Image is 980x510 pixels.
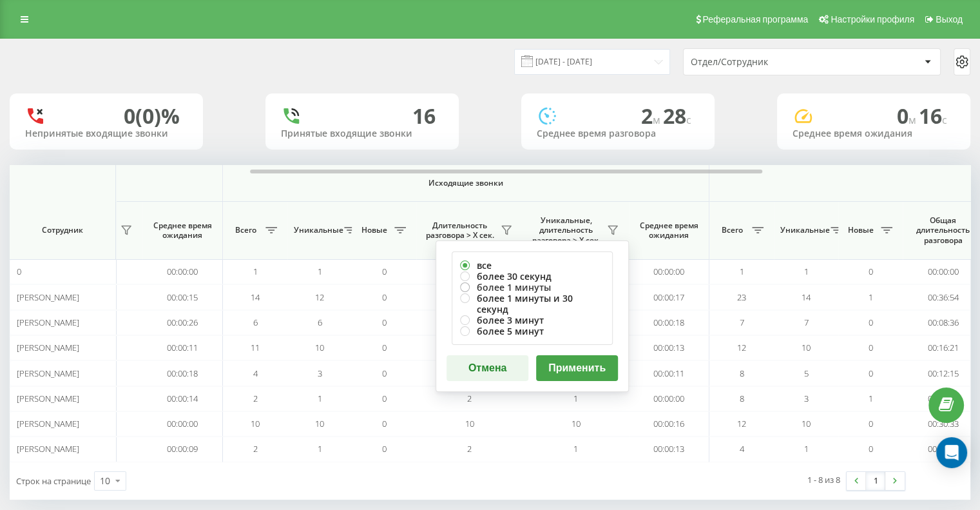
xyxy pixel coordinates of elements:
[253,266,258,277] span: 1
[460,260,604,271] label: все
[573,393,578,404] span: 1
[315,291,324,303] span: 12
[281,128,443,139] div: Принятые входящие звонки
[573,443,578,455] span: 1
[100,475,110,487] div: 10
[467,443,472,455] span: 2
[686,113,691,127] span: c
[536,355,618,381] button: Применить
[869,368,873,379] span: 0
[358,225,390,235] span: Новые
[17,266,21,277] span: 0
[253,393,258,404] span: 2
[142,386,223,411] td: 00:00:14
[152,221,213,240] span: Среднее время ожидания
[663,102,691,130] span: 28
[318,443,322,455] span: 1
[253,317,258,328] span: 6
[142,259,223,284] td: 00:00:00
[447,355,528,381] button: Отмена
[740,368,744,379] span: 8
[460,282,604,293] label: более 1 минуты
[869,266,873,277] span: 0
[17,317,79,328] span: [PERSON_NAME]
[142,335,223,360] td: 00:00:11
[936,14,963,25] span: Выход
[251,291,260,303] span: 14
[804,393,809,404] span: 3
[142,360,223,386] td: 00:00:18
[537,128,699,139] div: Среднее время разговора
[629,360,709,386] td: 00:00:11
[382,418,387,429] span: 0
[318,368,322,379] span: 3
[142,310,223,335] td: 00:00:26
[908,113,919,127] span: м
[845,225,877,235] span: Новые
[802,418,811,429] span: 10
[318,393,322,404] span: 1
[17,342,79,353] span: [PERSON_NAME]
[382,317,387,328] span: 0
[804,443,809,455] span: 1
[802,342,811,353] span: 10
[124,104,180,128] div: 0 (0)%
[866,472,885,490] a: 1
[21,225,104,235] span: Сотрудник
[691,57,845,68] div: Отдел/Сотрудник
[804,317,809,328] span: 7
[423,221,497,240] span: Длительность разговора > Х сек.
[142,284,223,309] td: 00:00:15
[460,293,604,315] label: более 1 минуты и 30 секунд
[382,266,387,277] span: 0
[912,215,974,246] span: Общая длительность разговора
[629,411,709,436] td: 00:00:16
[529,215,603,246] span: Уникальные, длительность разговора > Х сек.
[17,418,79,429] span: [PERSON_NAME]
[804,368,809,379] span: 5
[572,418,581,429] span: 10
[16,475,91,487] span: Строк на странице
[639,221,699,240] span: Среднее время ожидания
[142,411,223,436] td: 00:00:00
[641,102,663,130] span: 2
[869,393,873,404] span: 1
[629,386,709,411] td: 00:00:00
[740,317,744,328] span: 7
[629,335,709,360] td: 00:00:13
[869,443,873,455] span: 0
[780,225,827,235] span: Уникальные
[382,342,387,353] span: 0
[251,418,260,429] span: 10
[869,291,873,303] span: 1
[315,418,324,429] span: 10
[740,393,744,404] span: 8
[382,368,387,379] span: 0
[17,393,79,404] span: [PERSON_NAME]
[460,271,604,282] label: более 30 секунд
[294,225,340,235] span: Уникальные
[942,113,947,127] span: c
[793,128,955,139] div: Среднее время ожидания
[702,14,808,25] span: Реферальная программа
[629,259,709,284] td: 00:00:00
[251,342,260,353] span: 11
[460,326,604,337] label: более 5 минут
[467,393,472,404] span: 2
[869,342,873,353] span: 0
[802,291,811,303] span: 14
[142,436,223,462] td: 00:00:09
[869,418,873,429] span: 0
[807,473,840,486] div: 1 - 8 из 8
[936,437,967,468] div: Open Intercom Messenger
[253,443,258,455] span: 2
[382,443,387,455] span: 0
[737,342,746,353] span: 12
[465,418,474,429] span: 10
[460,315,604,326] label: более 3 минут
[253,368,258,379] span: 4
[629,284,709,309] td: 00:00:17
[229,225,262,235] span: Всего
[17,291,79,303] span: [PERSON_NAME]
[253,178,679,188] span: Исходящие звонки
